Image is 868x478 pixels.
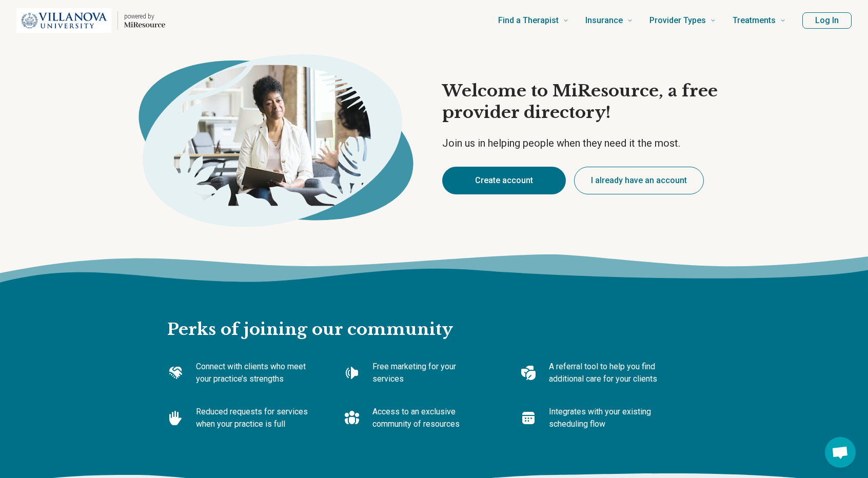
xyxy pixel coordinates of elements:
p: Join us in helping people when they need it the most. [442,136,746,150]
span: Provider Types [649,13,706,28]
span: Find a Therapist [498,13,559,28]
a: Home page [16,4,165,37]
span: Insurance [585,13,623,28]
p: A referral tool to help you find additional care for your clients [549,361,664,385]
button: I already have an account [574,167,704,194]
div: Open chat [825,437,856,468]
p: Connect with clients who meet your practice’s strengths [196,361,311,385]
button: Create account [442,167,566,194]
p: Reduced requests for services when your practice is full [196,406,311,430]
p: powered by [124,12,165,21]
span: Treatments [733,13,776,28]
button: Log In [802,12,852,29]
h1: Welcome to MiResource, a free provider directory! [442,81,746,123]
p: Integrates with your existing scheduling flow [549,406,664,430]
p: Access to an exclusive community of resources [372,406,487,430]
p: Free marketing for your services [372,361,487,385]
h2: Perks of joining our community [167,286,701,341]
